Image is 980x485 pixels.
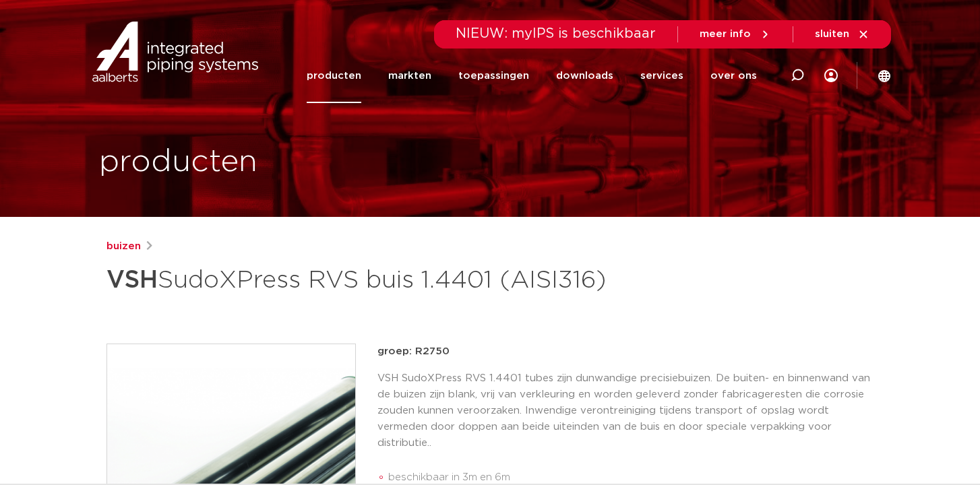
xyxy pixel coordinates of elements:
[388,48,431,103] a: markten
[710,48,757,103] a: over ons
[815,28,869,40] a: sluiten
[458,48,529,103] a: toepassingen
[824,48,838,103] div: my IPS
[377,370,874,451] p: VSH SudoXPress RVS 1.4401 tubes zijn dunwandige precisiebuizen. De buiten- en binnenwand van de b...
[556,48,613,103] a: downloads
[815,29,849,39] span: sluiten
[307,48,361,103] a: producten
[106,268,158,292] strong: VSH
[456,27,656,40] span: NIEUW: myIPS is beschikbaar
[377,344,874,360] p: groep: R2750
[307,48,757,103] nav: Menu
[99,141,257,184] h1: producten
[640,48,683,103] a: services
[700,29,751,39] span: meer info
[106,260,613,300] h1: SudoXPress RVS buis 1.4401 (AISI316)
[700,28,771,40] a: meer info
[106,238,141,255] a: buizen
